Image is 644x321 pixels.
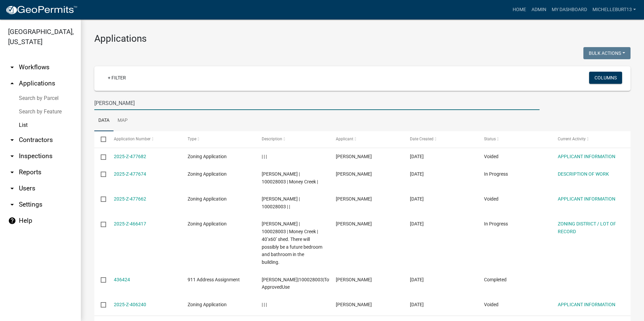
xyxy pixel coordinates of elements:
[590,3,639,16] a: michelleburt13
[410,171,424,177] span: 09/12/2025
[336,137,353,141] span: Applicant
[558,302,615,307] a: APPLICANT INFORMATION
[8,217,16,225] i: help
[551,131,625,147] datatable-header-cell: Current Activity
[188,137,196,141] span: Type
[262,277,349,290] span: VOEGEL,KEITH W|100028003|TownshipOf ApprovedUse
[114,196,146,202] a: 2025-Z-477662
[8,136,16,144] i: arrow_drop_down
[94,110,114,132] a: Data
[336,196,372,202] span: Keith
[188,277,240,282] span: 911 Address Assignment
[255,131,329,147] datatable-header-cell: Description
[410,221,424,226] span: 08/19/2025
[410,277,424,282] span: 06/16/2025
[8,201,16,209] i: arrow_drop_down
[336,171,372,177] span: Keith
[188,171,227,177] span: Zoning Application
[188,221,227,226] span: Zoning Application
[484,302,498,307] span: Voided
[107,131,181,147] datatable-header-cell: Application Number
[336,154,372,159] span: Keith
[558,221,616,234] a: ZONING DISTRICT / LOT OF RECORD
[529,3,549,16] a: Admin
[329,131,404,147] datatable-header-cell: Applicant
[558,137,586,141] span: Current Activity
[410,196,424,202] span: 09/12/2025
[484,221,508,226] span: In Progress
[484,154,498,159] span: Voided
[114,154,146,159] a: 2025-Z-477682
[114,302,146,307] a: 2025-Z-406240
[262,137,282,141] span: Description
[114,277,130,282] a: 436424
[558,171,609,177] a: DESCRIPTION OF WORK
[102,72,131,84] a: + Filter
[583,47,631,59] button: Bulk Actions
[188,302,227,307] span: Zoning Application
[188,154,227,159] span: Zoning Application
[484,137,496,141] span: Status
[8,168,16,176] i: arrow_drop_down
[8,63,16,71] i: arrow_drop_down
[484,171,508,177] span: In Progress
[114,137,151,141] span: Application Number
[336,221,372,226] span: Keith voegel
[477,131,551,147] datatable-header-cell: Status
[404,131,478,147] datatable-header-cell: Date Created
[262,302,267,307] span: | | |
[558,154,615,159] a: APPLICANT INFORMATION
[94,96,540,110] input: Search for applications
[484,277,507,282] span: Completed
[181,131,255,147] datatable-header-cell: Type
[8,184,16,192] i: arrow_drop_down
[410,154,424,159] span: 09/12/2025
[410,302,424,307] span: 04/15/2025
[94,131,107,147] datatable-header-cell: Select
[549,3,590,16] a: My Dashboard
[262,171,318,184] span: VOEGEL,KEITH W | 100028003 | Money Creek |
[94,33,631,44] h3: Applications
[510,3,529,16] a: Home
[410,137,433,141] span: Date Created
[336,302,372,307] span: Keith
[262,196,300,209] span: VOEGEL,KEITH W | 100028003 | |
[589,72,622,84] button: Columns
[558,196,615,202] a: APPLICANT INFORMATION
[114,221,146,226] a: 2025-Z-466417
[8,152,16,160] i: arrow_drop_down
[114,110,132,132] a: Map
[8,79,16,87] i: arrow_drop_up
[262,154,267,159] span: | | |
[262,221,322,265] span: VOEGEL,KEITH W | 100028003 | Money Creek | 40’x60’ shed. There will possibly be a future bedroom ...
[114,171,146,177] a: 2025-Z-477674
[188,196,227,202] span: Zoning Application
[336,277,372,282] span: Michelle Burt
[484,196,498,202] span: Voided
